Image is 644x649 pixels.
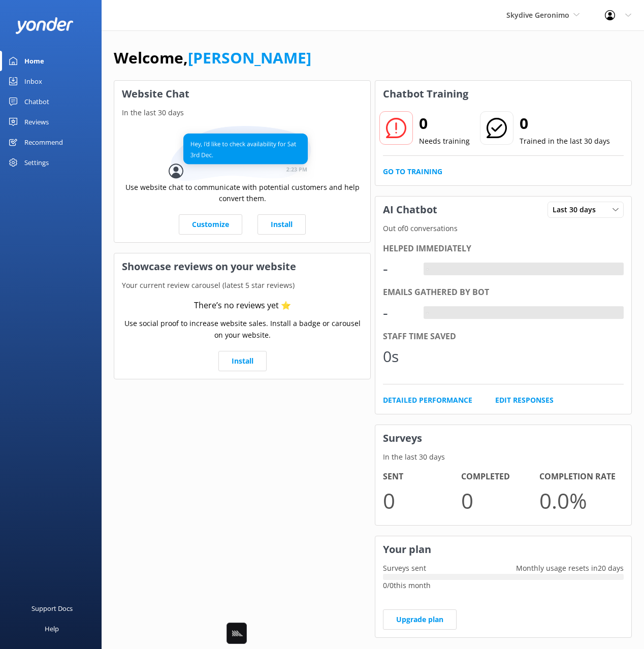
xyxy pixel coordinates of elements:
span: Skydive Geronimo [506,10,569,20]
span: Last 30 days [553,204,602,215]
div: Support Docs [31,598,73,619]
a: Upgrade plan [383,609,457,630]
div: Home [24,51,44,71]
h4: Completion Rate [539,470,618,483]
h1: Welcome, [114,46,311,70]
a: Customize [179,214,242,235]
p: Monthly usage resets in 20 days [508,563,631,574]
h3: Surveys [375,425,631,451]
p: Your current review carousel (latest 5 star reviews) [114,280,370,291]
div: Settings [24,152,49,173]
p: Use website chat to communicate with potential customers and help convert them. [122,182,363,205]
img: conversation... [169,126,316,181]
div: - [383,301,413,325]
p: In the last 30 days [114,107,370,118]
p: 0 / 0 this month [383,580,624,591]
div: - [424,263,431,276]
div: Staff time saved [383,330,624,343]
h3: AI Chatbot [375,197,445,223]
a: Go to Training [383,166,442,177]
p: Surveys sent [375,563,434,574]
p: 0 [383,483,461,517]
div: Help [45,619,59,639]
a: Install [218,351,267,371]
p: In the last 30 days [375,451,631,463]
div: There’s no reviews yet ⭐ [194,299,291,312]
a: Install [257,214,306,235]
div: Recommend [24,132,63,152]
h3: Website Chat [114,81,370,107]
div: Chatbot [24,91,49,112]
a: Detailed Performance [383,395,472,406]
h4: Completed [461,470,539,483]
p: Needs training [419,136,470,147]
h2: 0 [419,111,470,136]
h3: Your plan [375,536,631,563]
div: 0s [383,344,413,369]
p: Trained in the last 30 days [520,136,610,147]
div: Reviews [24,112,49,132]
a: Edit Responses [495,395,554,406]
h3: Chatbot Training [375,81,476,107]
p: 0 [461,483,539,517]
p: Out of 0 conversations [375,223,631,234]
img: yonder-white-logo.png [15,17,74,34]
div: - [424,306,431,319]
p: Use social proof to increase website sales. Install a badge or carousel on your website. [122,318,363,341]
div: Inbox [24,71,42,91]
h4: Sent [383,470,461,483]
div: Helped immediately [383,242,624,255]
h2: 0 [520,111,610,136]
div: - [383,256,413,281]
h3: Showcase reviews on your website [114,253,370,280]
p: 0.0 % [539,483,618,517]
a: [PERSON_NAME] [188,47,311,68]
div: Emails gathered by bot [383,286,624,299]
